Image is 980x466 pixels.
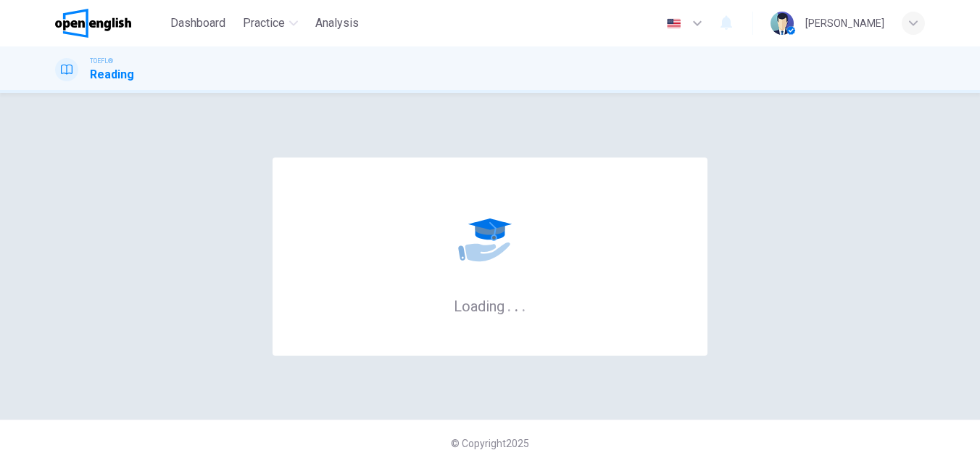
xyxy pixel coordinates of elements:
[243,15,285,32] span: Practice
[454,296,526,315] h6: Loading
[521,293,526,316] h6: .
[771,12,794,35] img: Profile picture
[805,15,884,32] div: [PERSON_NAME]
[514,293,519,316] h6: .
[451,438,529,449] span: © Copyright 2025
[310,10,365,36] button: Analysis
[90,56,113,66] span: TOEFL®
[55,9,165,38] a: OpenEnglish logo
[315,15,359,32] span: Analysis
[237,10,304,36] button: Practice
[170,15,225,32] span: Dashboard
[165,10,231,36] button: Dashboard
[665,18,683,29] img: en
[90,66,134,83] h1: Reading
[507,293,512,316] h6: .
[55,9,131,38] img: OpenEnglish logo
